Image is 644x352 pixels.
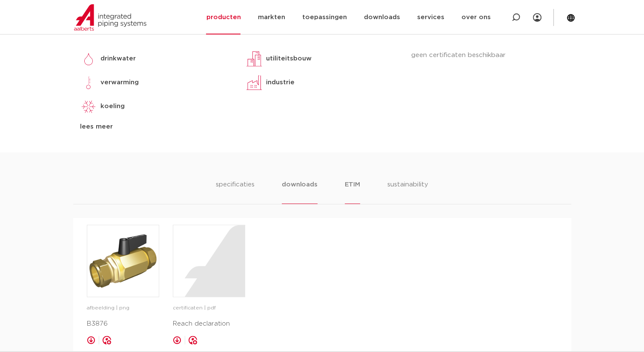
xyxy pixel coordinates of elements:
[87,225,159,297] a: image for B3876
[87,225,159,297] img: image for B3876
[266,54,312,64] p: utiliteitsbouw
[345,180,360,204] li: ETIM
[246,50,263,67] img: utiliteitsbouw
[100,101,125,112] p: koeling
[87,304,159,312] p: afbeelding | png
[173,304,245,312] p: certificaten | pdf
[387,180,428,204] li: sustainability
[80,122,233,132] div: lees meer
[246,74,263,91] img: industrie
[173,319,245,329] p: Reach declaration
[282,180,317,204] li: downloads
[216,180,255,204] li: specificaties
[266,77,295,88] p: industrie
[100,77,139,88] p: verwarming
[80,98,97,115] img: koeling
[80,50,97,67] img: drinkwater
[80,74,97,91] img: verwarming
[411,50,564,60] p: geen certificaten beschikbaar
[100,54,136,64] p: drinkwater
[87,319,159,329] p: B3876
